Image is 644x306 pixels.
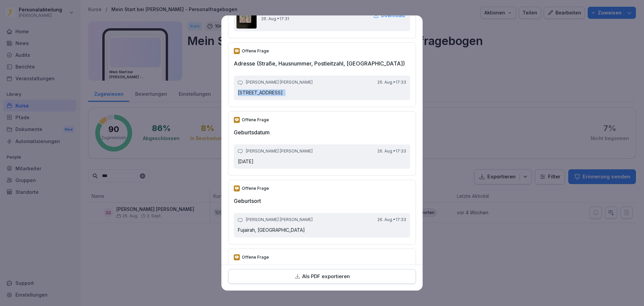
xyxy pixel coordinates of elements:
[238,158,406,165] p: [DATE]
[242,185,269,191] p: Offene Frage
[236,2,257,29] img: jzcuzan7f3yw66djhi34r2qt.png
[238,89,406,96] p: [STREET_ADDRESS]
[246,148,313,154] p: [PERSON_NAME] [PERSON_NAME]
[302,273,350,280] p: Als PDF exportieren
[261,16,302,22] p: 26. Aug. • 17:31
[242,117,269,123] p: Offene Frage
[377,148,406,154] p: 26. Aug. • 17:33
[377,80,406,85] p: 26. Aug. • 17:33
[381,12,405,19] p: Download
[228,269,416,284] button: Als PDF exportieren
[242,254,269,260] p: Offene Frage
[377,217,406,223] p: 26. Aug. • 17:33
[234,128,410,136] h2: Geburtsdatum
[238,227,406,233] p: Fujairah, [GEOGRAPHIC_DATA]
[246,80,313,85] p: [PERSON_NAME] [PERSON_NAME]
[246,217,313,223] p: [PERSON_NAME] [PERSON_NAME]
[234,59,410,68] h2: Adresse (Straße, Hausnummer, Postleitzahl, [GEOGRAPHIC_DATA])
[242,48,269,54] p: Offene Frage
[234,197,410,205] h2: Geburtsort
